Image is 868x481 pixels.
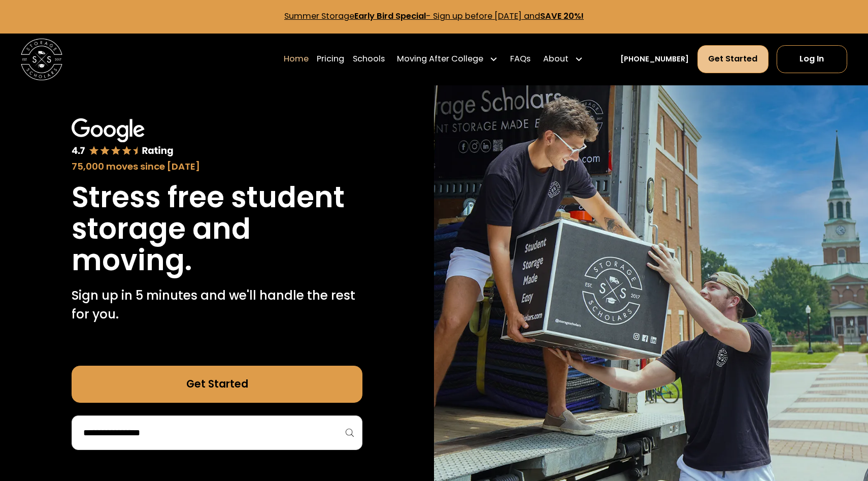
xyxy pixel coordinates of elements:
div: About [543,53,569,66]
a: Pricing [317,45,344,74]
div: Moving After College [397,53,483,66]
a: Home [284,45,309,74]
a: Get Started [72,366,362,403]
a: Schools [353,45,385,74]
a: [PHONE_NUMBER] [620,54,689,65]
a: Get Started [697,45,769,73]
img: Storage Scholars main logo [21,39,62,80]
div: 75,000 moves since [DATE] [72,159,362,174]
div: About [539,45,587,74]
h1: Stress free student storage and moving. [72,182,362,276]
a: FAQs [510,45,530,74]
a: Log In [777,45,847,73]
strong: Early Bird Special [354,10,426,22]
div: Moving After College [393,45,502,74]
img: Google 4.7 star rating [72,118,174,157]
strong: SAVE 20%! [540,10,584,22]
a: Summer StorageEarly Bird Special- Sign up before [DATE] andSAVE 20%! [284,10,584,22]
p: Sign up in 5 minutes and we'll handle the rest for you. [72,286,362,324]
